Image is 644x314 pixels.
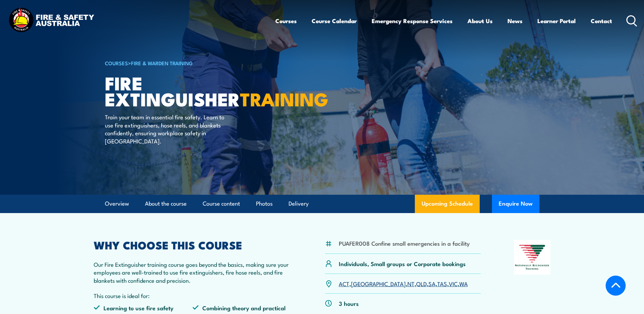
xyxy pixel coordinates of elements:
[94,292,292,299] p: This course is ideal for:
[351,279,406,287] a: [GEOGRAPHIC_DATA]
[339,239,470,247] li: PUAFER008 Confine small emergencies in a facility
[428,279,436,287] a: SA
[415,195,480,213] a: Upcoming Schedule
[105,195,129,213] a: Overview
[459,279,468,287] a: WA
[203,195,240,213] a: Course content
[94,260,292,284] p: Our Fire Extinguisher training course goes beyond the basics, making sure your employees are well...
[105,75,273,106] h1: Fire Extinguisher
[467,12,493,30] a: About Us
[416,279,427,287] a: QLD
[437,279,447,287] a: TAS
[591,12,612,30] a: Contact
[240,84,328,112] strong: TRAINING
[105,59,273,67] h6: >
[289,195,309,213] a: Delivery
[449,279,458,287] a: VIC
[514,240,551,275] img: Nationally Recognised Training logo.
[492,195,539,213] button: Enquire Now
[339,299,359,307] p: 3 hours
[339,279,349,287] a: ACT
[105,59,128,67] a: COURSES
[537,12,576,30] a: Learner Portal
[94,240,292,249] h2: WHY CHOOSE THIS COURSE
[339,280,468,287] p: , , , , , , ,
[256,195,273,213] a: Photos
[275,12,297,30] a: Courses
[312,12,357,30] a: Course Calendar
[145,195,187,213] a: About the course
[372,12,453,30] a: Emergency Response Services
[407,279,415,287] a: NT
[339,260,466,267] p: Individuals, Small groups or Corporate bookings
[105,113,229,145] p: Train your team in essential fire safety. Learn to use fire extinguishers, hose reels, and blanke...
[508,12,522,30] a: News
[131,59,193,67] a: Fire & Warden Training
